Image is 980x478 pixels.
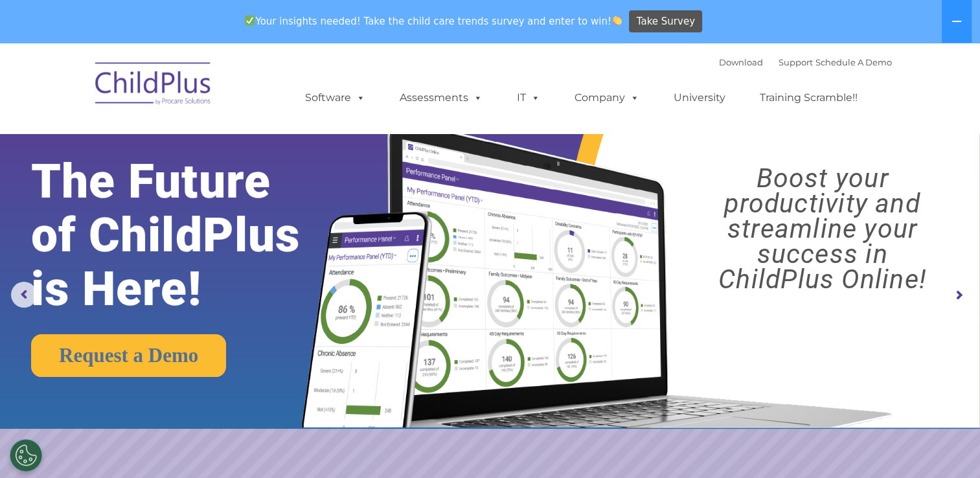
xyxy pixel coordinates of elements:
a: Take Survey [629,10,702,33]
img: 👏 [612,16,622,25]
span: Your insights needed! Take the child care trends survey and enter to win! [240,8,628,34]
span: Last name [180,85,220,95]
a: Software [292,85,378,111]
a: Request a Demo [31,334,226,377]
a: Schedule A Demo [815,57,892,67]
img: ✅ [245,16,255,25]
a: University [661,85,738,111]
span: Phone number [180,139,235,148]
a: Assessments [387,85,496,111]
rs-layer: The Future of ChildPlus is Here! [31,155,344,316]
span: Take Survey [637,10,695,33]
rs-layer: Boost your productivity and streamline your success in ChildPlus Online! [677,166,968,292]
a: Support [779,57,813,67]
a: IT [504,85,553,111]
a: Company [562,85,652,111]
a: Training Scramble!! [747,85,871,111]
font: | [719,57,892,67]
button: Cookies Settings [10,439,42,472]
img: ChildPlus by Procare Solutions [89,53,218,118]
a: Download [719,57,763,67]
